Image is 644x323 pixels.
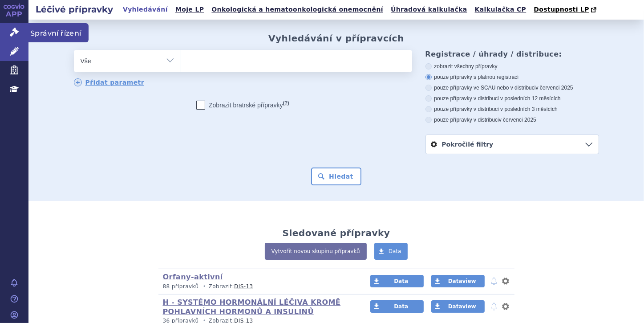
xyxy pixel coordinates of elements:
[370,275,424,287] a: Data
[425,63,599,70] label: zobrazit všechny přípravky
[311,168,361,185] button: Hledat
[163,283,199,290] span: 88 přípravků
[28,3,120,16] h2: Léčivé přípravky
[425,74,599,81] label: pouze přípravky s platnou registrací
[426,135,599,154] a: Pokročilé filtry
[490,276,498,286] button: notifikace
[265,243,367,260] a: Vytvořit novou skupinu přípravků
[196,101,289,110] label: Zobrazit bratrské přípravky
[234,283,253,290] a: DIS-13
[388,4,470,16] a: Úhradová kalkulačka
[394,303,408,310] span: Data
[283,100,289,106] abbr: (?)
[425,106,599,113] label: pouze přípravky v distribuci v posledních 3 měsících
[472,4,529,16] a: Kalkulačka CP
[531,4,601,16] a: Dostupnosti LP
[120,4,170,16] a: Vyhledávání
[448,278,476,284] span: Dataview
[283,228,390,238] h2: Sledované přípravky
[448,303,476,310] span: Dataview
[370,300,424,313] a: Data
[501,276,510,286] button: nastavení
[425,116,599,123] label: pouze přípravky v distribuci
[431,275,485,287] a: Dataview
[501,301,510,312] button: nastavení
[534,6,589,13] span: Dostupnosti LP
[425,95,599,102] label: pouze přípravky v distribuci v posledních 12 měsících
[163,298,341,316] a: H - SYSTÉMO HORMONÁLNÍ LÉČIVA KROMĚ POHLAVNÍCH HORMONŮ A INSULINŮ
[74,78,145,86] a: Přidat parametr
[374,243,408,260] a: Data
[389,248,401,254] span: Data
[201,283,209,290] i: •
[490,301,498,312] button: notifikace
[173,4,207,16] a: Moje LP
[163,283,354,290] p: Zobrazit:
[499,117,536,123] span: v červenci 2025
[425,84,599,91] label: pouze přípravky ve SCAU nebo v distribuci
[268,33,404,44] h2: Vyhledávání v přípravcích
[394,278,408,284] span: Data
[209,4,386,16] a: Onkologická a hematoonkologická onemocnění
[28,23,89,42] span: Správní řízení
[163,273,223,281] a: Orfany-aktivní
[425,50,599,58] h3: Registrace / úhrady / distribuce:
[536,85,573,91] span: v červenci 2025
[431,300,485,313] a: Dataview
